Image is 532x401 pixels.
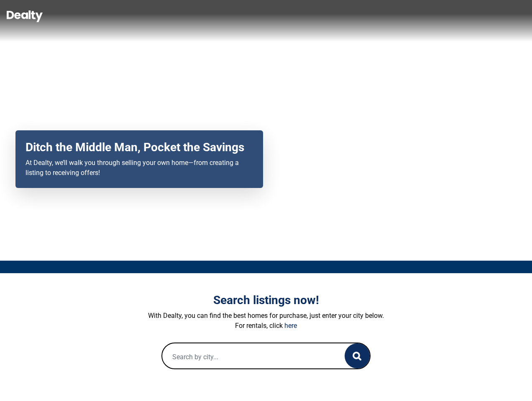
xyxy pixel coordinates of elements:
p: With Dealty, you can find the best homes for purchase, just enter your city below. [34,311,498,321]
img: Dealty - Buy, Sell & Rent Homes [7,10,43,22]
h3: Search listings now! [34,293,498,307]
h2: Ditch the Middle Man, Pocket the Savings [26,140,253,155]
a: here [284,322,297,330]
iframe: Intercom live chat [504,373,524,393]
p: For rentals, click [34,321,498,331]
input: Search by city... [162,343,328,370]
p: At Dealty, we’ll walk you through selling your own home—from creating a listing to receiving offers! [26,158,253,178]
